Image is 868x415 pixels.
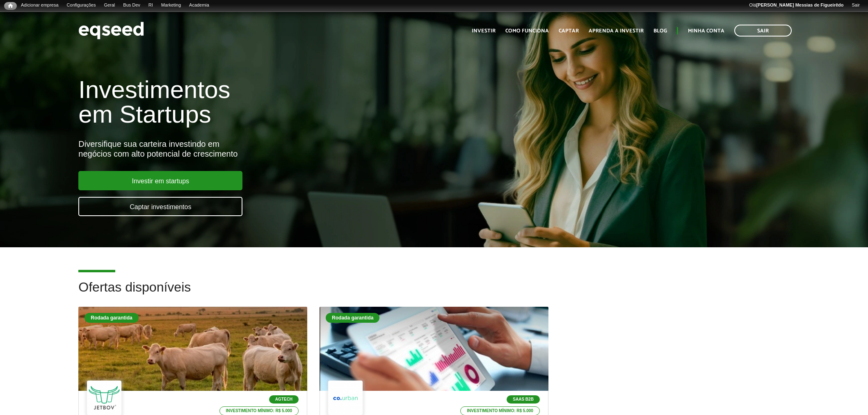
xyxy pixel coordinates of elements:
[589,28,644,34] a: Aprenda a investir
[653,28,667,34] a: Blog
[119,2,144,9] a: Bus Dev
[756,2,843,7] strong: [PERSON_NAME] Messias de Figueirêdo
[326,313,379,323] div: Rodada garantida
[8,3,13,9] span: Início
[78,171,242,190] a: Investir em startups
[559,28,579,34] a: Captar
[78,139,500,159] div: Diversifique sua carteira investindo em negócios com alto potencial de crescimento
[472,28,496,34] a: Investir
[78,78,500,127] h1: Investimentos em Startups
[78,197,242,216] a: Captar investimentos
[269,395,299,404] p: Agtech
[85,313,138,323] div: Rodada garantida
[4,2,17,10] a: Início
[157,2,185,9] a: Marketing
[78,280,789,307] h2: Ofertas disponíveis
[505,28,549,34] a: Como funciona
[745,2,847,9] a: Olá[PERSON_NAME] Messias de Figueirêdo
[688,28,724,34] a: Minha conta
[507,395,540,404] p: SaaS B2B
[144,2,157,9] a: RI
[734,25,792,36] a: Sair
[78,20,144,41] img: EqSeed
[847,2,864,9] a: Sair
[17,2,63,9] a: Adicionar empresa
[100,2,119,9] a: Geral
[185,2,213,9] a: Academia
[63,2,100,9] a: Configurações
